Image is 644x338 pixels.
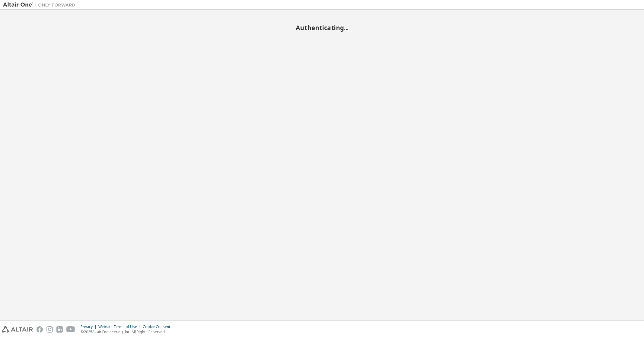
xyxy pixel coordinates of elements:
img: instagram.svg [46,326,53,333]
div: Website Terms of Use [98,324,143,329]
img: linkedin.svg [56,326,63,333]
div: Privacy [81,324,98,329]
img: Altair One [3,2,78,8]
img: youtube.svg [66,326,75,333]
p: © 2025 Altair Engineering, Inc. All Rights Reserved. [81,329,174,334]
img: altair_logo.svg [2,326,33,333]
img: facebook.svg [37,326,43,333]
div: Cookie Consent [143,324,174,329]
h2: Authenticating... [3,24,641,32]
